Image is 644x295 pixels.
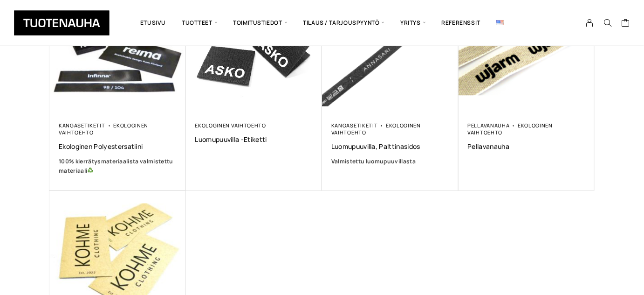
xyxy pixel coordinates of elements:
a: Luomupuuvilla -etiketti [195,135,313,144]
a: Kangasetiketit [331,122,378,129]
a: My Account [581,19,599,27]
a: Kangasetiketit [59,122,105,129]
a: Ekologinen vaihtoehto [195,122,266,129]
span: Toimitustiedot [225,7,295,39]
button: Search [599,19,617,27]
img: English [496,20,504,25]
a: Ekologinen vaihtoehto [59,122,148,136]
span: Valmistettu luomupuuvillasta [331,157,416,165]
span: Tilaus / Tarjouspyyntö [295,7,393,39]
a: Pellavanauha [468,122,510,129]
img: Tuotenauha Oy [14,10,110,35]
span: Tuotteet [174,7,225,39]
a: Luomupuuvilla, palttinasidos [331,142,449,151]
a: Etusivu [132,7,174,39]
span: Yritys [392,7,433,39]
img: ♻️ [88,168,93,173]
a: Pellavanauha [468,142,586,151]
a: Cart [621,18,630,29]
a: 100% kierrätysmateriaalista valmistettu materiaali♻️ [59,157,177,176]
a: Referenssit [434,7,489,39]
a: Valmistettu luomupuuvillasta [331,157,449,166]
a: Ekologinen polyestersatiini [59,142,177,151]
a: Ekologinen vaihtoehto [468,122,553,136]
a: Ekologinen vaihtoehto [331,122,421,136]
b: 100% kierrätysmateriaalista valmistettu materiaali [59,157,173,175]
